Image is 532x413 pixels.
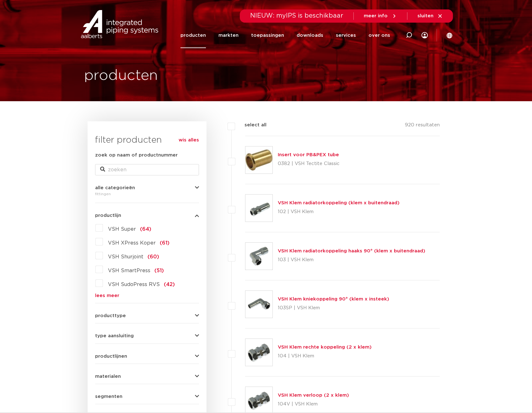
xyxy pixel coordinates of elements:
[278,297,389,301] a: VSH Klem kniekoppeling 90° (klem x insteek)
[297,23,323,48] a: downloads
[336,23,356,48] a: services
[278,152,339,157] a: Insert voor PB&PEX tube
[179,136,199,144] a: wis alles
[95,185,135,190] span: alle categorieën
[278,351,372,361] p: 104 | VSH Klem
[108,227,136,232] span: VSH Super
[245,195,272,222] img: Thumbnail for VSH Klem radiatorkoppeling (klem x buitendraad)
[417,14,433,18] span: sluiten
[278,399,349,409] p: 104V | VSH Klem
[84,66,158,86] h1: producten
[95,313,199,318] button: producttype
[364,13,397,19] a: meer info
[95,354,127,359] span: productlijnen
[180,23,390,48] nav: Menu
[95,374,121,379] span: materialen
[245,146,272,173] img: Thumbnail for Insert voor PB&PEX tube
[180,23,206,48] a: producten
[95,185,199,190] button: alle categorieën
[218,23,239,48] a: markten
[417,13,443,19] a: sluiten
[278,303,389,313] p: 103SP | VSH Klem
[95,313,126,318] span: producttype
[95,394,122,399] span: segmenten
[278,255,425,265] p: 103 | VSH Klem
[278,393,349,398] a: VSH Klem verloop (2 x klem)
[140,227,151,232] span: (64)
[95,151,178,159] label: zoek op naam of productnummer
[108,268,150,273] span: VSH SmartPress
[148,254,159,259] span: (60)
[245,243,272,270] img: Thumbnail for VSH Klem radiatorkoppeling haaks 90° (klem x buitendraad)
[108,240,156,245] span: VSH XPress Koper
[95,394,199,399] button: segmenten
[95,354,199,359] button: productlijnen
[95,164,199,175] input: zoeken
[164,282,175,287] span: (42)
[95,213,121,218] span: productlijn
[95,333,134,338] span: type aansluiting
[278,159,340,169] p: 0382 | VSH Tectite Classic
[278,201,400,205] a: VSH Klem radiatorkoppeling (klem x buitendraad)
[245,339,272,366] img: Thumbnail for VSH Klem rechte koppeling (2 x klem)
[154,268,164,273] span: (51)
[108,254,143,259] span: VSH Shurjoint
[422,23,428,48] div: my IPS
[278,249,425,253] a: VSH Klem radiatorkoppeling haaks 90° (klem x buitendraad)
[95,134,199,146] h3: filter producten
[368,23,390,48] a: over ons
[251,23,284,48] a: toepassingen
[245,291,272,318] img: Thumbnail for VSH Klem kniekoppeling 90° (klem x insteek)
[95,374,199,379] button: materialen
[95,293,199,298] a: lees meer
[108,282,160,287] span: VSH SudoPress RVS
[95,213,199,218] button: productlijn
[160,240,169,245] span: (61)
[278,345,372,350] a: VSH Klem rechte koppeling (2 x klem)
[95,190,199,198] div: fittingen
[405,121,440,131] p: 920 resultaten
[250,13,343,19] span: NIEUW: myIPS is beschikbaar
[364,14,388,18] span: meer info
[95,333,199,338] button: type aansluiting
[235,121,266,129] label: select all
[278,207,400,217] p: 102 | VSH Klem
